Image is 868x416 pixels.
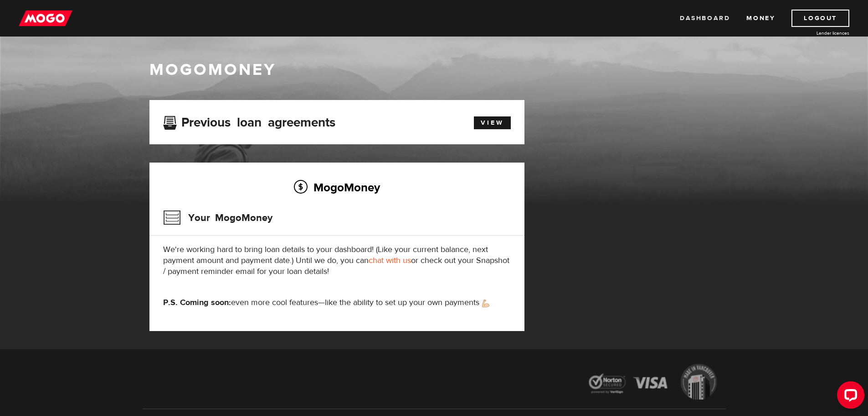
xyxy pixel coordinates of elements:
[781,30,849,37] a: Lender licences
[580,357,726,409] img: legal-icons-92a2ffecb4d32d839781d1b4e4802d7b.png
[163,297,511,308] p: even more cool features—like the ability to set up your own payments
[163,297,231,308] strong: P.S. Coming soon:
[149,60,719,79] h1: MogoMoney
[19,10,72,27] img: mogo_logo-11ee424be714fa7cbb0f0f49df9e16ec.png
[482,300,489,307] img: strong arm emoji
[830,378,868,416] iframe: LiveChat chat widget
[791,10,849,27] a: Logout
[163,115,335,127] h3: Previous loan agreements
[369,255,411,266] a: chat with us
[474,116,511,129] a: View
[163,206,272,230] h3: Your MogoMoney
[163,244,511,277] p: We're working hard to bring loan details to your dashboard! (Like your current balance, next paym...
[680,10,730,27] a: Dashboard
[163,178,511,197] h2: MogoMoney
[746,10,775,27] a: Money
